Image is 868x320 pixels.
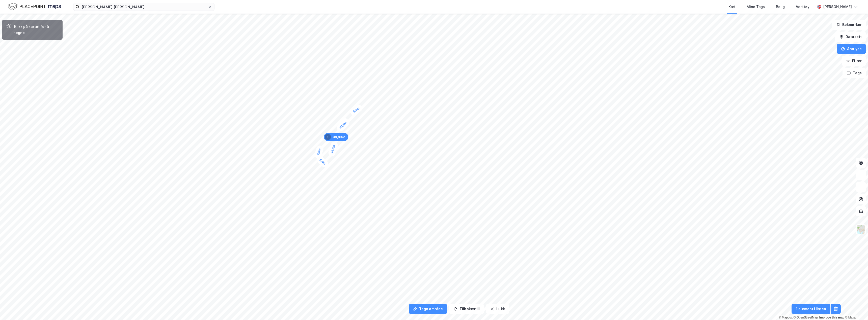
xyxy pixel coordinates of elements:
div: Bolig [776,4,785,10]
div: 1 [325,134,331,140]
div: Verktøy [796,4,809,10]
div: Map marker [349,103,364,117]
button: Filter [842,56,866,66]
div: Kart [728,4,736,10]
div: Kontrollprogram for chat [843,296,868,320]
img: Z [856,225,866,234]
button: Datasett [835,32,866,42]
div: Map marker [315,155,330,169]
div: Map marker [324,133,348,141]
img: logo.f888ab2527a4732fd821a326f86c7f29.svg [8,2,61,11]
button: Analyse [837,44,866,54]
div: Map marker [335,118,351,133]
input: Søk på adresse, matrikkel, gårdeiere, leietakere eller personer [79,3,208,11]
button: 1 element i listen [792,304,830,314]
button: Tilbakestill [449,304,484,314]
a: Mapbox [779,316,793,319]
a: Improve this map [819,316,844,319]
div: [PERSON_NAME] [823,4,852,10]
div: Klikk på kartet for å tegne [14,24,59,36]
button: Lukk [486,304,509,314]
iframe: Chat Widget [843,296,868,320]
button: Tags [843,68,866,78]
a: OpenStreetMap [794,316,818,319]
div: Mine Tags [747,4,765,10]
div: Map marker [313,145,324,159]
div: Map marker [328,141,339,157]
button: Tegn område [409,304,447,314]
button: Bokmerker [832,20,866,30]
